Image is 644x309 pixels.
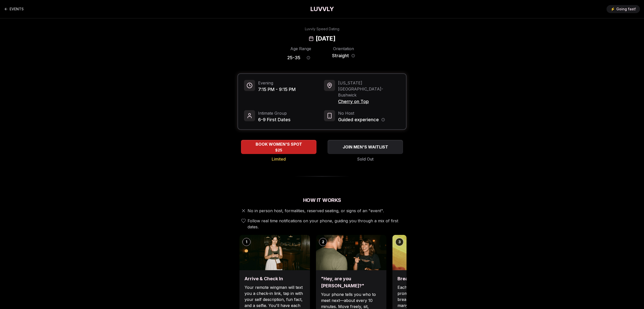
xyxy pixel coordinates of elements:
div: Age Range [287,46,314,52]
span: Going fast! [616,7,636,12]
div: 3 [395,238,404,246]
span: [US_STATE][GEOGRAPHIC_DATA] - Bushwick [338,80,400,98]
h2: How It Works [237,197,407,204]
span: $25 [275,148,282,153]
h3: Break the ice with prompts [397,275,458,282]
span: Follow real time notifications on your phone, guiding you through a mix of first dates. [248,218,405,230]
span: BOOK WOMEN'S SPOT [255,141,303,147]
span: Guided experience [338,116,379,123]
div: Orientation [330,46,357,52]
img: "Hey, are you Max?" [316,235,386,270]
span: Intimate Group [258,110,291,116]
span: Cherry on Top [338,98,400,105]
a: Back to events [4,4,24,14]
span: 6-9 First Dates [258,116,291,123]
span: Straight [332,52,349,59]
a: LUVVLY [310,5,334,13]
div: 2 [319,238,327,246]
button: Host information [381,118,385,121]
button: Age range information [303,52,314,63]
button: Orientation information [351,54,355,57]
button: JOIN MEN'S WAITLIST - Sold Out [328,140,403,154]
div: Luvvly Speed Dating [305,26,339,32]
h3: "Hey, are you [PERSON_NAME]?" [321,275,381,289]
h3: Arrive & Check In [245,275,305,282]
span: Sold Out [357,156,374,162]
span: 25 - 35 [287,54,300,61]
span: Evening [258,80,296,86]
span: ⚡️ [611,7,615,12]
div: 1 [243,238,251,246]
span: Limited [272,156,286,162]
h2: [DATE] [316,35,335,43]
span: JOIN MEN'S WAITLIST [342,144,389,150]
span: No in person host, formalities, reserved seating, or signs of an "event". [248,208,384,214]
span: 7:15 PM - 9:15 PM [258,86,296,93]
img: Arrive & Check In [239,235,310,270]
img: Break the ice with prompts [392,235,463,270]
button: BOOK WOMEN'S SPOT - Limited [241,140,316,154]
span: No Host [338,110,385,116]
